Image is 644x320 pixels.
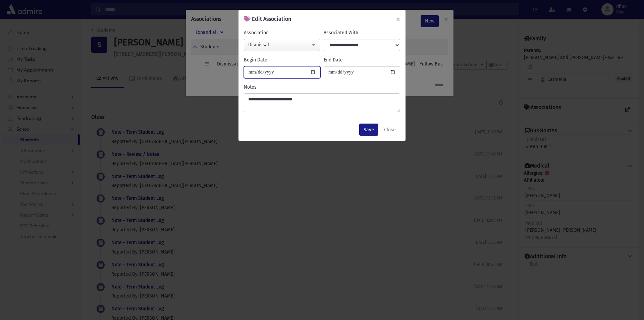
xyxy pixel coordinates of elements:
label: End Date [324,56,343,63]
label: Begin Date [244,56,267,63]
button: Close [380,124,400,136]
button: × [391,10,406,29]
h6: Edit Association [244,15,291,23]
label: Notes [244,84,257,91]
button: Save [359,124,378,136]
button: Dismissal [244,39,320,51]
label: Associated With [324,29,358,36]
div: Dismissal [248,41,311,48]
label: Association [244,29,269,36]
